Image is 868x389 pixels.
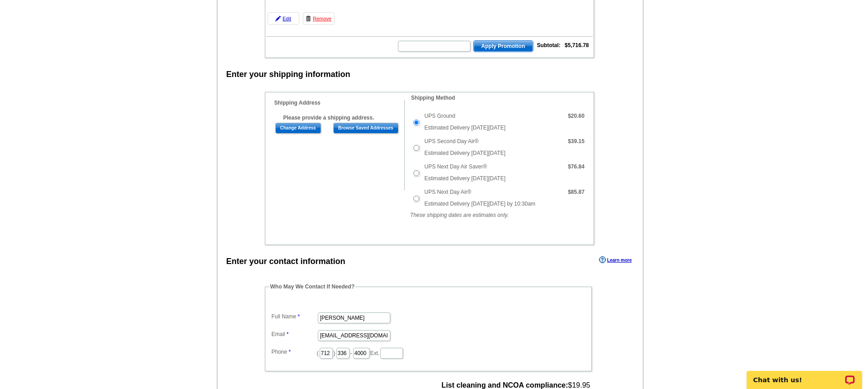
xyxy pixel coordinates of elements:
label: UPS Second Day Air® [424,137,479,145]
span: Estimated Delivery [DATE][DATE] by 10:30am [424,201,535,207]
b: Please provide a shipping address. [283,115,374,121]
strong: $76.84 [568,163,585,170]
label: Full Name [272,312,317,321]
strong: $5,716.78 [565,42,589,48]
label: UPS Next Day Air Saver® [424,163,487,171]
strong: $85.87 [568,189,585,195]
em: These shipping dates are estimates only. [410,212,508,218]
label: Phone [272,348,317,356]
img: pencil-icon.gif [275,16,281,21]
h4: Shipping Address [274,100,404,106]
button: Apply Promotion [473,40,533,52]
div: Enter your contact information [226,255,345,268]
a: Learn more [599,256,632,264]
strong: $20.60 [568,113,585,119]
legend: Shipping Method [410,94,456,102]
input: Browse Saved Addresses [333,123,398,134]
span: Apply Promotion [474,41,533,52]
span: Estimated Delivery [DATE][DATE] [424,125,505,131]
a: Edit [268,12,299,25]
span: Estimated Delivery [DATE][DATE] [424,150,505,156]
label: UPS Ground [424,112,455,120]
img: trashcan-icon.gif [306,16,311,21]
input: Change Address [275,123,321,134]
strong: $39.15 [568,138,585,144]
strong: List cleaning and NCOA compliance: [441,381,568,389]
label: UPS Next Day Air® [424,188,471,196]
span: Estimated Delivery [DATE][DATE] [424,175,505,182]
div: Enter your shipping information [226,68,350,81]
label: Email [272,330,317,338]
dd: ( ) - Ext. [269,346,587,360]
strong: Subtotal: [537,42,561,48]
iframe: LiveChat chat widget [741,360,868,389]
a: Remove [303,12,335,25]
legend: Who May We Contact If Needed? [269,283,355,291]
